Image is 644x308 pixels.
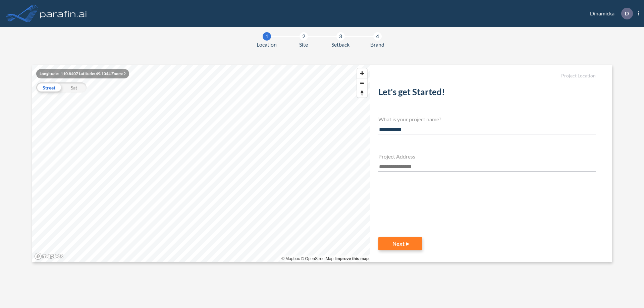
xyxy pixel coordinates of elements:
span: Site [299,41,308,49]
a: Improve this map [335,256,369,261]
button: Zoom out [357,78,367,88]
span: Setback [331,41,350,49]
a: OpenStreetMap [301,256,333,261]
button: Next [378,237,422,250]
div: Sat [61,82,87,93]
button: Zoom in [357,68,367,78]
div: 4 [373,32,382,41]
h4: Project Address [378,153,596,160]
span: Zoom out [357,78,367,88]
h5: Project Location [378,73,596,79]
button: Reset bearing to north [357,88,367,98]
div: Dinamicka [580,8,639,19]
span: Brand [370,41,384,49]
div: 1 [263,32,271,41]
img: logo [39,7,88,20]
div: Longitude: -110.8407 Latitude: 49.1044 Zoom: 2 [36,69,129,78]
div: 2 [300,32,308,41]
span: Location [257,41,277,49]
a: Mapbox [281,256,300,261]
a: Mapbox homepage [34,252,64,260]
h2: Let's get Started! [378,87,596,100]
div: Street [36,82,61,93]
h4: What is your project name? [378,116,596,122]
p: D [625,10,629,16]
canvas: Map [32,65,370,262]
div: 3 [336,32,345,41]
